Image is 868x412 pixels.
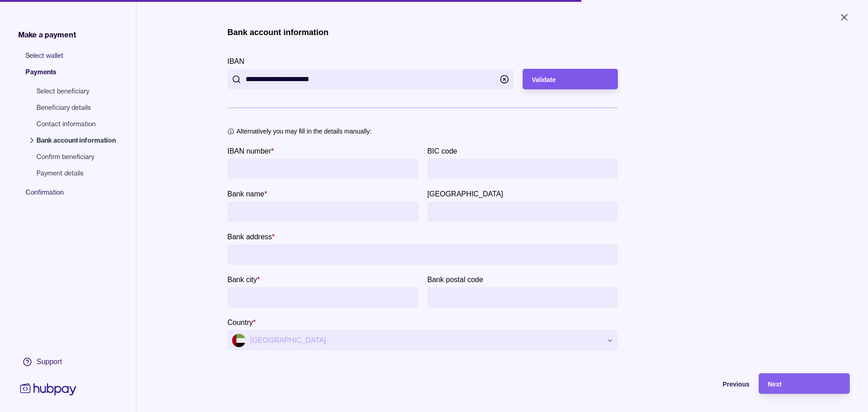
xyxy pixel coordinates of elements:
[427,147,457,155] p: BIC code
[723,381,750,388] span: Previous
[18,352,78,371] a: Support
[26,67,125,84] span: Payments
[36,136,116,145] span: Bank account information
[26,51,125,67] span: Select wallet
[759,373,850,394] button: Next
[227,188,267,199] label: Bank name
[227,56,244,67] label: IBAN
[232,287,414,308] input: Bank city
[427,276,483,283] p: Bank postal code
[232,244,613,265] input: Bank address
[227,145,274,156] label: IBAN number
[432,201,614,222] input: Bank province
[427,145,457,156] label: BIC code
[227,276,257,283] p: Bank city
[227,319,253,326] p: Country
[523,69,618,89] button: Validate
[36,169,116,178] span: Payment details
[36,152,116,161] span: Confirm beneficiary
[36,357,62,367] div: Support
[768,381,781,388] span: Next
[227,317,256,328] label: Country
[432,159,614,179] input: BIC code
[232,159,414,179] input: IBAN number
[427,274,483,285] label: Bank postal code
[36,103,116,112] span: Beneficiary details
[532,76,556,83] span: Validate
[26,188,125,204] span: Confirmation
[227,27,329,37] h1: Bank account information
[427,188,503,199] label: Bank province
[227,147,271,155] p: IBAN number
[427,190,503,198] p: [GEOGRAPHIC_DATA]
[36,119,116,129] span: Contact information
[36,87,116,96] span: Select beneficiary
[227,57,244,65] p: IBAN
[432,287,614,308] input: Bank postal code
[246,69,495,89] input: IBAN
[227,190,264,198] p: Bank name
[236,126,371,136] p: Alternatively you may fill in the details manually:
[828,7,861,27] button: Close
[658,373,750,394] button: Previous
[18,29,76,40] span: Make a payment
[227,233,272,241] p: Bank address
[232,201,414,222] input: bankName
[227,274,260,285] label: Bank city
[227,231,275,242] label: Bank address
